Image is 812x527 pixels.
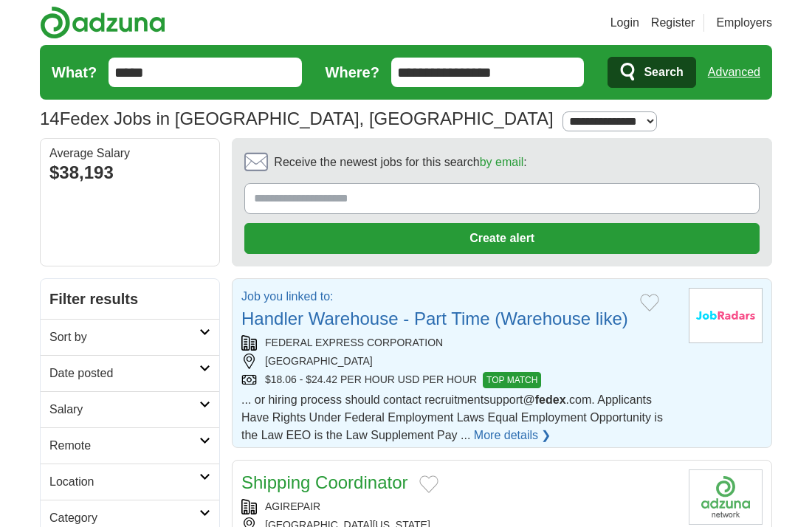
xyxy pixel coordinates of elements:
label: Where? [326,61,379,83]
img: Adzuna logo [40,6,165,39]
div: $38,193 [49,159,210,186]
div: [GEOGRAPHIC_DATA] [241,354,677,369]
img: Company logo [689,288,763,343]
a: Sort by [41,319,219,355]
span: Receive the newest jobs for this search : [274,154,526,171]
img: Company logo [689,469,763,525]
a: by email [480,156,524,168]
a: Shipping Coordinator [241,472,407,492]
h2: Remote [49,437,199,455]
a: Register [651,14,695,32]
span: ... or hiring process should contact recruitmentsupport@ .com. Applicants Have Rights Under Feder... [241,393,663,441]
a: Employers [716,14,772,32]
h2: Filter results [41,279,219,319]
div: $18.06 - $24.42 PER HOUR USD PER HOUR [241,372,677,388]
a: Location [41,464,219,500]
span: TOP MATCH [483,372,541,388]
label: What? [52,61,97,83]
div: Average Salary [49,148,210,159]
a: More details ❯ [474,427,551,444]
a: Login [610,14,639,32]
h2: Date posted [49,365,199,382]
div: AGIREPAIR [241,499,677,514]
span: Search [644,58,683,87]
button: Add to favorite jobs [419,475,438,493]
a: Advanced [708,58,760,87]
button: Create alert [244,223,760,254]
button: Add to favorite jobs [640,294,659,311]
h2: Category [49,509,199,527]
p: Job you linked to: [241,288,628,306]
span: 14 [40,106,60,132]
strong: fedex [535,393,566,406]
button: Search [608,57,695,88]
a: Handler Warehouse - Part Time (Warehouse like) [241,309,628,328]
a: Salary [41,391,219,427]
h2: Sort by [49,328,199,346]
h2: Salary [49,401,199,418]
a: Remote [41,427,219,464]
div: FEDERAL EXPRESS CORPORATION [241,335,677,351]
h1: Fedex Jobs in [GEOGRAPHIC_DATA], [GEOGRAPHIC_DATA] [40,108,554,128]
h2: Location [49,473,199,491]
a: Date posted [41,355,219,391]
